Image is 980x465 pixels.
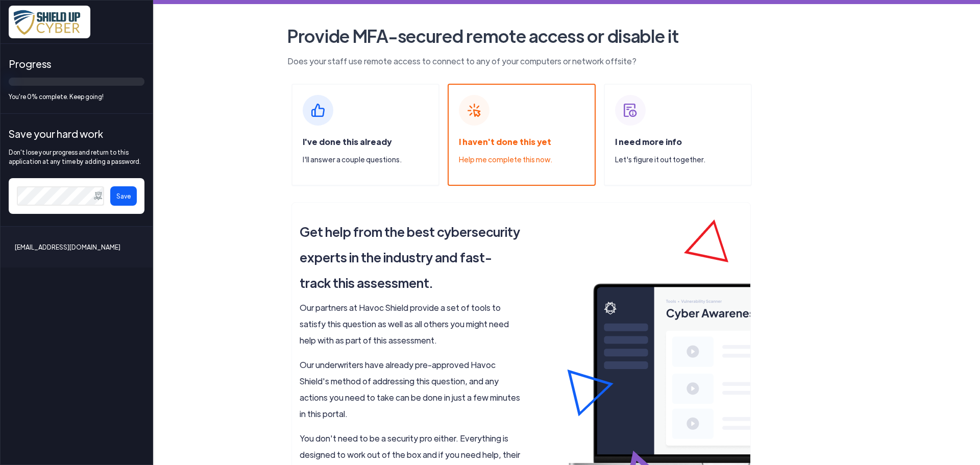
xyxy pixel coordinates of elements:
span: I've done this already [303,136,391,147]
p: Our underwriters have already pre-approved Havoc Shield's method of addressing this question, and... [300,357,521,422]
p: Our partners at Havoc Shield provide a set of tools to satisfy this question as well as all other... [300,300,521,349]
p: Help me complete this now. [459,154,595,165]
img: shield-up-cannot-complete.svg [615,95,646,126]
span: Progress [9,56,144,71]
h3: Get help from the best cybersecurity experts in the industry and fast-track this assessment. [300,219,521,296]
span: Save your hard work [9,126,144,141]
span: You're 0% complete. Keep going! [9,92,144,101]
span: I need more info [615,136,682,147]
img: x7pemu0IxLxkcbZJZdzx2HwkaHwO9aaLS0XkQIJL.png [9,6,90,38]
h2: Provide MFA-secured remote access or disable it [283,20,850,51]
span: I haven't done this yet [459,136,551,147]
img: shield-up-not-done.svg [459,95,489,126]
span: [EMAIL_ADDRESS][DOMAIN_NAME] [15,239,120,255]
p: Does your staff use remote access to connect to any of your computers or network offsite? [283,55,850,67]
button: Save [110,186,137,206]
p: I'll answer a couple questions. [303,154,438,165]
iframe: Chat Widget [810,355,980,465]
img: shield-up-already-done.svg [303,95,333,126]
span: Don't lose your progress and return to this application at any time by adding a password. [9,148,144,166]
p: Let's figure it out together. [615,154,751,165]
